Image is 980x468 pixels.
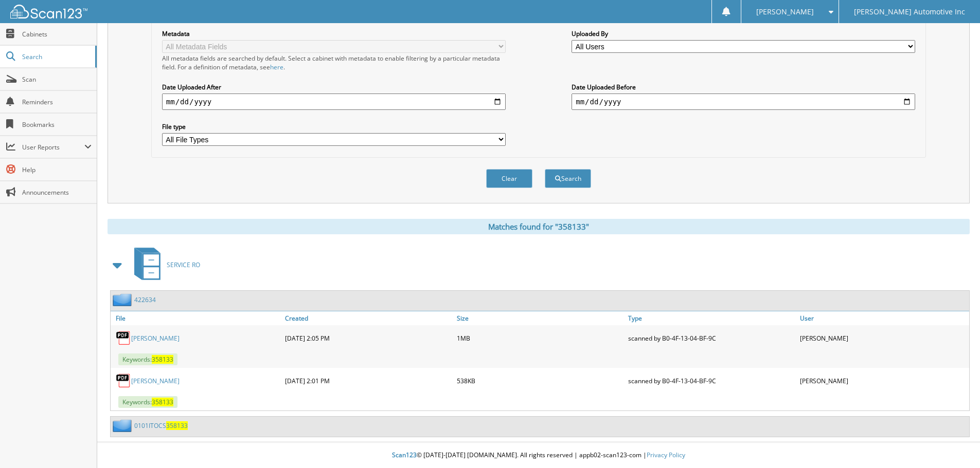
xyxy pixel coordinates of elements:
[134,295,156,304] a: 422634
[111,311,282,325] a: File
[22,98,92,106] span: Reminders
[22,165,92,174] span: Help
[118,353,177,365] span: Keywords:
[116,373,131,388] img: PDF.png
[572,29,915,38] label: Uploaded By
[282,370,454,391] div: [DATE] 2:01 PM
[854,9,965,15] span: [PERSON_NAME] Automotive Inc
[162,83,506,91] label: Date Uploaded After
[162,54,506,71] div: All metadata fields are searched by default. Select a cabinet with metadata to enable filtering b...
[270,63,283,71] a: here
[22,188,92,197] span: Announcements
[128,245,200,285] a: SERVICE RO
[797,311,969,325] a: User
[162,122,506,131] label: File type
[392,451,417,459] span: Scan123
[152,398,173,406] span: 358133
[152,355,173,364] span: 358133
[116,330,131,346] img: PDF.png
[572,93,915,110] input: end
[626,328,797,348] div: scanned by B0-4F-13-04-BF-9C
[486,169,532,188] button: Clear
[545,169,591,188] button: Search
[22,143,84,152] span: User Reports
[97,443,980,468] div: © [DATE]-[DATE] [DOMAIN_NAME]. All rights reserved | appb02-scan123-com |
[572,83,915,91] label: Date Uploaded Before
[626,311,797,325] a: Type
[22,75,92,84] span: Scan
[282,328,454,348] div: [DATE] 2:05 PM
[626,370,797,391] div: scanned by B0-4F-13-04-BF-9C
[167,260,200,269] span: SERVICE RO
[22,120,92,129] span: Bookmarks
[756,9,814,15] span: [PERSON_NAME]
[22,52,90,61] span: Search
[131,334,180,343] a: [PERSON_NAME]
[134,421,188,430] a: 0101ITOCS358133
[454,311,626,325] a: Size
[131,377,180,385] a: [PERSON_NAME]
[647,451,685,459] a: Privacy Policy
[162,29,506,38] label: Metadata
[108,219,970,234] div: Matches found for "358133"
[454,370,626,391] div: 538KB
[454,328,626,348] div: 1MB
[797,328,969,348] div: [PERSON_NAME]
[113,419,134,432] img: folder2.png
[10,5,87,18] img: scan123-logo-white.svg
[282,311,454,325] a: Created
[118,396,177,408] span: Keywords:
[162,93,506,110] input: start
[166,421,188,430] span: 358133
[797,370,969,391] div: [PERSON_NAME]
[113,293,134,306] img: folder2.png
[22,30,92,39] span: Cabinets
